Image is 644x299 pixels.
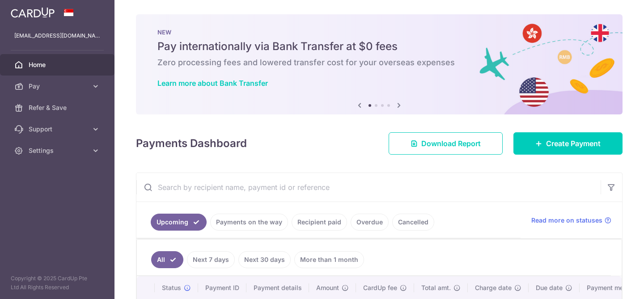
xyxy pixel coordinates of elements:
a: All [151,251,183,268]
h4: Payments Dashboard [136,135,247,152]
a: Learn more about Bank Transfer [157,79,268,88]
span: Charge date [475,283,512,292]
p: NEW [157,29,601,36]
span: Status [162,283,181,292]
span: Settings [29,146,88,155]
span: Refer & Save [29,103,88,112]
span: Download Report [421,138,481,149]
span: Amount [316,283,339,292]
h5: Pay internationally via Bank Transfer at $0 fees [157,39,601,54]
span: Read more on statuses [531,216,602,225]
a: Overdue [351,214,389,231]
a: Cancelled [392,214,434,231]
span: Due date [536,283,563,292]
h6: Zero processing fees and lowered transfer cost for your overseas expenses [157,57,601,68]
a: Next 7 days [187,251,235,268]
img: CardUp [11,7,55,18]
input: Search by recipient name, payment id or reference [136,173,601,202]
span: Support [29,125,88,134]
p: [EMAIL_ADDRESS][DOMAIN_NAME] [14,31,100,40]
a: Upcoming [151,214,207,231]
a: Read more on statuses [531,216,611,225]
a: Next 30 days [238,251,291,268]
span: Home [29,60,88,69]
img: Bank transfer banner [136,14,623,114]
span: Total amt. [421,283,451,292]
span: CardUp fee [363,283,397,292]
span: Pay [29,82,88,91]
a: Create Payment [513,132,623,155]
a: Download Report [389,132,503,155]
a: Payments on the way [210,214,288,231]
span: Create Payment [546,138,601,149]
a: More than 1 month [294,251,364,268]
a: Recipient paid [292,214,347,231]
